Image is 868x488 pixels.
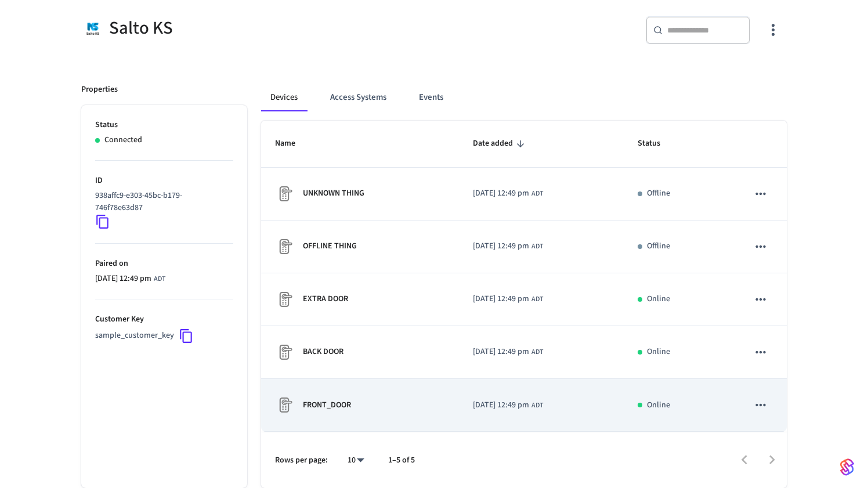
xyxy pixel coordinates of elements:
p: Online [647,346,670,358]
table: sticky table [261,121,787,432]
div: America/Halifax [473,346,543,358]
span: [DATE] 12:49 pm [473,346,529,358]
div: America/Halifax [473,399,543,411]
p: 1–5 of 5 [388,454,415,467]
span: ADT [531,400,543,411]
span: ADT [531,347,543,357]
span: [DATE] 12:49 pm [473,240,529,252]
p: Paired on [95,258,233,270]
img: Placeholder Lock Image [275,237,294,256]
img: Placeholder Lock Image [275,396,294,414]
p: sample_customer_key [95,330,174,342]
span: [DATE] 12:49 pm [473,399,529,411]
div: Salto KS [81,16,427,40]
img: Placeholder Lock Image [275,290,294,309]
p: Online [647,399,670,411]
span: ADT [154,274,165,284]
div: 10 [342,452,370,469]
button: Access Systems [321,84,396,111]
span: [DATE] 12:49 pm [95,273,151,285]
p: Offline [647,187,670,200]
span: [DATE] 12:49 pm [473,187,529,200]
span: ADT [531,294,543,305]
img: Placeholder Lock Image [275,343,294,362]
span: Date added [473,135,528,153]
p: Customer Key [95,313,233,326]
p: Status [95,119,233,131]
p: EXTRA DOOR [303,293,348,305]
p: ID [95,175,233,187]
p: Properties [81,84,118,96]
img: Placeholder Lock Image [275,185,294,203]
div: America/Halifax [473,240,543,252]
span: Name [275,135,310,153]
span: ADT [531,241,543,252]
button: Events [410,84,453,111]
div: America/Halifax [473,293,543,305]
p: OFFLINE THING [303,240,357,252]
span: Status [638,135,675,153]
p: 938affc9-e303-45bc-b179-746f78e63d87 [95,190,229,214]
p: BACK DOOR [303,346,343,358]
p: UNKNOWN THING [303,187,364,200]
p: Offline [647,240,670,252]
span: [DATE] 12:49 pm [473,293,529,305]
button: Devices [261,84,307,111]
div: America/Halifax [473,187,543,200]
p: FRONT_DOOR [303,399,351,411]
span: ADT [531,189,543,199]
div: America/Halifax [95,273,165,285]
p: Rows per page: [275,454,328,467]
p: Connected [104,134,142,146]
p: Online [647,293,670,305]
div: connected account tabs [261,84,787,111]
img: Salto KS Logo [81,16,104,40]
img: SeamLogoGradient.69752ec5.svg [840,458,854,476]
